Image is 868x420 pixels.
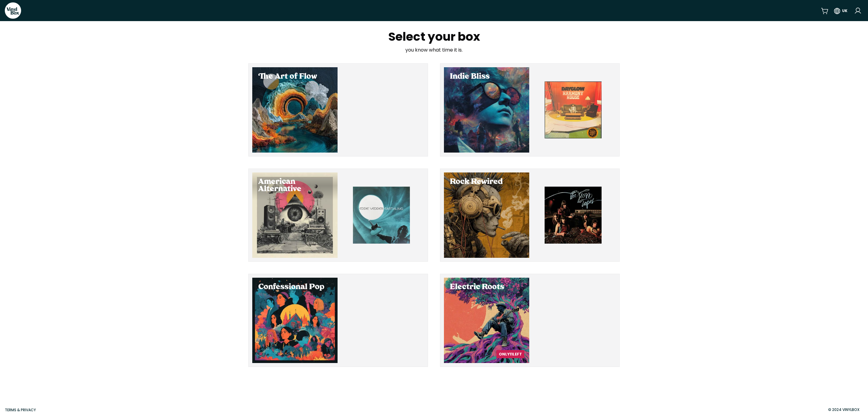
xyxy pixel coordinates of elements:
h2: Indie Bliss [450,73,523,81]
div: Select American Alternative [252,172,338,258]
div: Select Electric Roots [444,278,529,363]
button: Select Electric Roots [440,274,620,367]
div: Select The Art of Flow [252,67,338,153]
div: Select Rock Rewired [444,172,529,258]
p: you know what time it is. [353,46,515,54]
h2: Rock Rewired [450,178,523,186]
button: Select American Alternative [248,169,428,262]
button: UK [833,5,848,16]
h2: Electric Roots [450,284,523,291]
h1: Select your box [353,31,515,43]
h2: Confessional Pop [258,284,332,291]
button: Select Confessional Pop [248,274,428,367]
h2: American Alternative [258,178,332,193]
div: Only 11 left [496,350,524,358]
button: Select The Art of Flow [248,63,428,156]
div: Select Indie Bliss [444,67,529,153]
div: © 2024 VinylBox [825,407,863,412]
button: Select Indie Bliss [440,63,620,156]
h2: The Art of Flow [258,73,332,81]
div: Select Confessional Pop [252,278,338,363]
button: Select Rock Rewired [440,169,620,262]
a: Terms & Privacy [5,407,36,412]
div: UK [842,8,848,14]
